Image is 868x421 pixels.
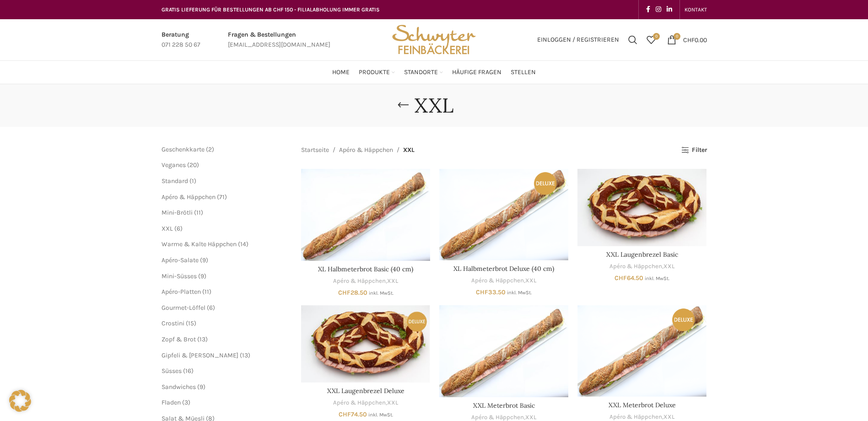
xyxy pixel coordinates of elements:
[177,225,180,232] span: 6
[208,146,212,153] span: 2
[242,351,248,359] span: 13
[162,161,186,169] a: Veganes
[439,305,568,397] a: XXL Meterbrot Basic
[199,383,203,391] span: 9
[683,36,707,43] bdi: 0.00
[663,31,712,49] a: 0 CHF0.00
[471,276,524,285] a: Apéro & Häppchen
[301,145,415,155] nav: Breadcrumb
[199,335,205,343] span: 13
[368,412,393,418] small: inkl. MwSt.
[624,31,642,49] a: Suchen
[476,288,506,296] bdi: 33.50
[387,277,398,286] a: XXL
[452,63,501,81] a: Häufige Fragen
[240,240,246,248] span: 14
[511,68,536,77] span: Stellen
[162,30,200,50] a: Infobox link
[359,68,390,77] span: Produkte
[301,305,430,383] a: XXL Laugenbrezel Deluxe
[683,36,695,43] span: CHF
[404,63,443,81] a: Standorte
[338,289,350,297] span: CHF
[162,383,196,391] a: Sandwiches
[664,3,675,16] a: Linkedin social link
[453,264,554,273] a: XL Halbmeterbrot Deluxe (40 cm)
[157,63,712,81] div: Main navigation
[162,272,197,280] a: Mini-Süsses
[653,33,660,40] span: 0
[301,169,430,261] a: XL Halbmeterbrot Basic (40 cm)
[209,304,213,312] span: 6
[606,250,678,259] a: XXL Laugenbrezel Basic
[525,276,536,285] a: XXL
[643,3,653,16] a: Facebook social link
[162,399,181,406] a: Fladen
[642,31,660,49] div: Meine Wunschliste
[200,272,204,280] span: 9
[473,401,535,410] a: XXL Meterbrot Basic
[609,262,662,271] a: Apéro & Häppchen
[228,30,330,50] a: Infobox link
[663,262,674,271] a: XXL
[162,256,199,264] a: Apéro-Salate
[301,277,430,286] div: ,
[577,262,706,271] div: ,
[185,367,191,375] span: 16
[339,145,393,155] a: Apéro & Häppchen
[332,68,350,77] span: Home
[415,93,453,118] h1: XXL
[439,276,568,285] div: ,
[476,288,488,296] span: CHF
[162,351,238,359] a: Gipfeli & [PERSON_NAME]
[680,0,712,19] div: Secondary navigation
[301,145,329,155] a: Startseite
[162,319,184,327] a: Crostini
[162,209,193,216] a: Mini-Brötli
[609,401,676,409] a: XXL Meterbrot Deluxe
[369,290,394,296] small: inkl. MwSt.
[452,68,501,77] span: Häufige Fragen
[338,289,367,297] bdi: 28.50
[184,399,188,406] span: 3
[645,275,669,281] small: inkl. MwSt.
[162,335,196,343] a: Zopf & Brot
[359,63,395,81] a: Produkte
[511,63,536,81] a: Stellen
[389,19,479,60] img: Bäckerei Schwyter
[196,209,201,216] span: 11
[685,6,707,13] span: KONTAKT
[615,274,627,282] span: CHF
[162,240,237,248] a: Warme & Kalte Häppchen
[162,177,188,185] span: Standard
[333,399,386,407] a: Apéro & Häppchen
[392,96,415,114] a: Go back
[577,169,706,246] a: XXL Laugenbrezel Basic
[188,319,194,327] span: 15
[162,225,173,232] span: XXL
[162,304,205,312] span: Gourmet-Löffel
[162,288,201,296] a: Apéro-Platten
[202,256,206,264] span: 9
[318,265,413,273] a: XL Halbmeterbrot Basic (40 cm)
[162,193,216,201] span: Apéro & Häppchen
[219,193,225,201] span: 71
[339,410,367,418] bdi: 74.50
[327,387,404,395] a: XXL Laugenbrezel Deluxe
[162,367,182,375] a: Süsses
[162,6,380,13] span: GRATIS LIEFERUNG FÜR BESTELLUNGEN AB CHF 150 - FILIALABHOLUNG IMMER GRATIS
[674,33,680,40] span: 0
[389,35,479,43] a: Site logo
[205,288,209,296] span: 11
